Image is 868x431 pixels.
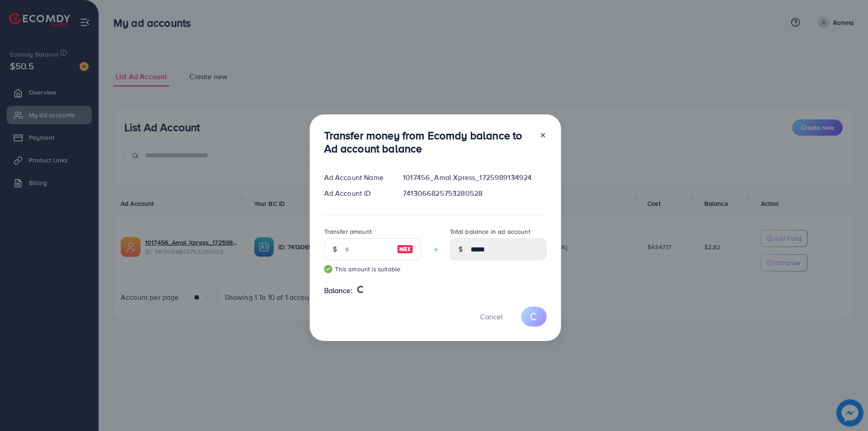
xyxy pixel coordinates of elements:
[324,285,353,296] span: Balance:
[469,307,514,326] button: Cancel
[324,265,421,274] small: This amount is suitable
[317,172,396,183] div: Ad Account Name
[450,227,530,236] label: Total balance in ad account
[324,265,332,273] img: guide
[396,188,553,199] div: 7413066825753280528
[397,244,413,255] img: image
[324,129,532,155] h3: Transfer money from Ecomdy balance to Ad account balance
[396,172,553,183] div: 1017456_Amal Xpress_1725989134924
[317,188,396,199] div: Ad Account ID
[324,227,372,236] label: Transfer amount
[480,312,503,322] span: Cancel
